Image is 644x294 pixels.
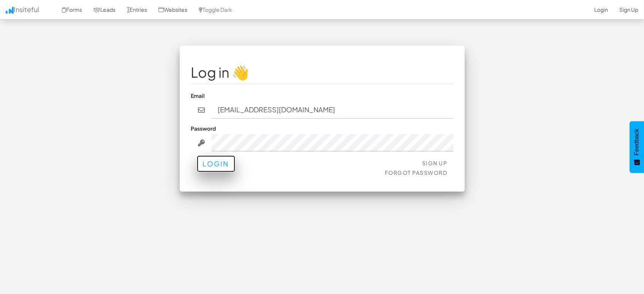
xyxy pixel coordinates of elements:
button: Login [197,155,235,172]
label: Password [191,125,216,132]
label: Email [191,92,205,99]
span: Feedback [633,129,640,155]
img: icon.png [6,7,14,14]
button: Feedback - Show survey [630,121,644,173]
input: john@doe.com [212,101,453,119]
a: Forgot Password [385,169,448,176]
a: Sign Up [422,160,448,166]
h1: Log in 👋 [191,65,453,80]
